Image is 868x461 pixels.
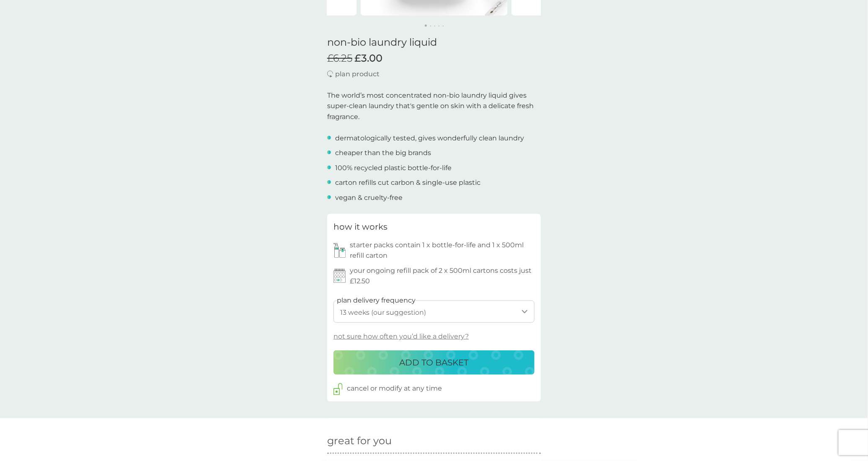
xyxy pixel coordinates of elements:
[400,356,469,369] p: ADD TO BASKET
[333,350,535,375] button: ADD TO BASKET
[335,69,380,80] p: plan product
[327,435,541,447] h2: great for you
[327,90,541,122] p: The world’s most concentrated non-bio laundry liquid gives super-clean laundry that's gentle on s...
[335,148,431,158] p: cheaper than the big brands
[337,295,416,306] label: plan delivery frequency
[347,383,442,394] p: cancel or modify at any time
[354,52,382,65] span: £3.00
[327,36,541,49] h1: non-bio laundry liquid
[333,220,387,233] h3: how it works
[350,265,535,287] p: your ongoing refill pack of 2 x 500ml cartons costs just £12.50
[327,52,352,65] span: £6.25
[333,331,469,342] p: not sure how often you’d like a delivery?
[350,240,535,261] p: starter packs contain 1 x bottle-for-life and 1 x 500ml refill carton
[335,192,403,203] p: vegan & cruelty-free
[335,163,452,174] p: 100% recycled plastic bottle-for-life
[335,133,524,144] p: dermatologically tested, gives wonderfully clean laundry
[335,177,480,188] p: carton refills cut carbon & single-use plastic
